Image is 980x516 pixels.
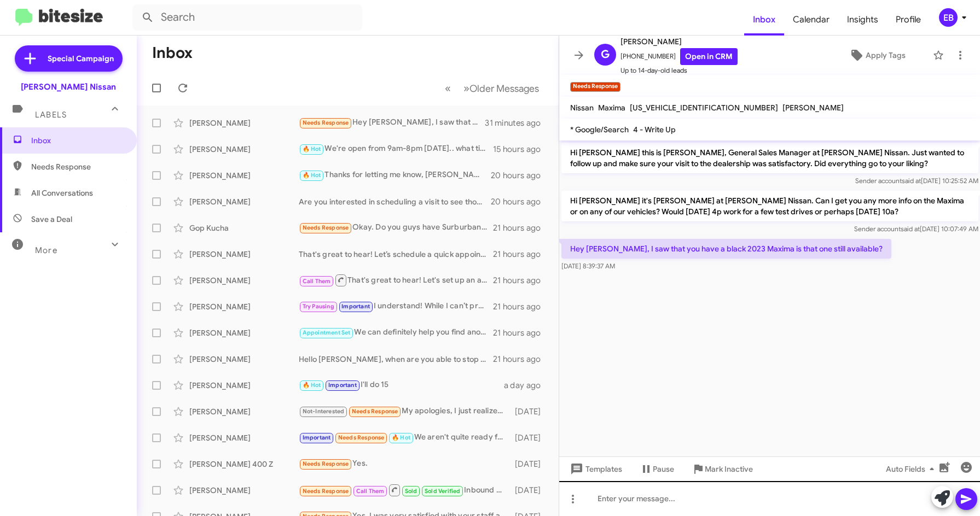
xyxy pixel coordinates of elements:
[838,4,887,36] a: Insights
[328,382,357,389] span: Important
[438,77,457,99] button: Previous
[21,81,116,92] div: [PERSON_NAME] Nissan
[493,301,550,312] div: 21 hours ago
[405,488,417,495] span: Sold
[511,485,549,496] div: [DATE]
[392,434,410,441] span: 🔥 Hot
[189,144,299,155] div: [PERSON_NAME]
[887,4,930,36] a: Profile
[189,170,299,181] div: [PERSON_NAME]
[152,44,193,62] h1: Inbox
[630,103,778,113] span: [US_VEHICLE_IDENTIFICATION_NUMBER]
[570,82,621,92] small: Needs Response
[493,144,550,155] div: 15 hours ago
[493,222,550,233] div: 21 hours ago
[568,459,622,479] span: Templates
[653,459,674,479] span: Pause
[132,4,362,31] input: Search
[866,45,906,65] span: Apply Tags
[491,196,550,207] div: 20 hours ago
[31,161,124,172] span: Needs Response
[31,135,124,146] span: Inbox
[445,81,451,95] span: «
[854,225,978,233] span: Sender account [DATE] 10:07:49 AM
[303,172,321,179] span: 🔥 Hot
[299,116,485,129] div: Hey [PERSON_NAME], I saw that you have a black 2023 Maxima is that one still available?
[299,431,511,444] div: We aren't quite ready for the financial commitment yet. We are preparing for when our car no long...
[744,4,784,36] span: Inbox
[303,224,349,231] span: Needs Response
[633,125,676,134] span: 4 - Write Up
[356,488,385,495] span: Call Them
[189,249,299,260] div: [PERSON_NAME]
[189,301,299,312] div: [PERSON_NAME]
[189,380,299,391] div: [PERSON_NAME]
[561,262,615,270] span: [DATE] 8:39:37 AM
[493,354,550,365] div: 21 hours ago
[303,408,345,415] span: Not-Interested
[511,432,549,443] div: [DATE]
[352,408,398,415] span: Needs Response
[299,458,511,470] div: Yes.
[31,214,72,225] span: Save a Deal
[463,81,469,95] span: »
[189,354,299,365] div: [PERSON_NAME]
[504,380,550,391] div: a day ago
[886,459,938,479] span: Auto Fields
[299,354,493,365] div: Hello [PERSON_NAME], when are you able to stop in for me to see your Mercedes ?
[48,53,114,64] span: Special Campaign
[511,406,549,417] div: [DATE]
[189,327,299,338] div: [PERSON_NAME]
[485,118,549,128] div: 31 minutes ago
[35,110,67,120] span: Labels
[559,459,631,479] button: Templates
[303,278,331,285] span: Call Them
[511,459,549,470] div: [DATE]
[189,432,299,443] div: [PERSON_NAME]
[189,275,299,286] div: [PERSON_NAME]
[705,459,753,479] span: Mark Inactive
[439,77,546,99] nav: Page navigation example
[189,485,299,496] div: [PERSON_NAME]
[782,103,844,113] span: [PERSON_NAME]
[855,177,978,185] span: Sender account [DATE] 10:25:52 AM
[601,46,610,63] span: G
[299,249,493,260] div: That's great to hear! Let’s schedule a quick appointment for an inspection. When would be a good ...
[621,35,738,48] span: [PERSON_NAME]
[189,459,299,470] div: [PERSON_NAME] 400 Z
[338,434,385,441] span: Needs Response
[299,379,504,391] div: I'll do 15
[303,488,349,495] span: Needs Response
[561,191,978,221] p: Hi [PERSON_NAME] it's [PERSON_NAME] at [PERSON_NAME] Nissan. Can I get you any more info on the M...
[189,118,299,128] div: [PERSON_NAME]
[303,303,334,310] span: Try Pausing
[303,434,331,441] span: Important
[784,4,838,36] a: Calendar
[493,249,550,260] div: 21 hours ago
[189,196,299,207] div: [PERSON_NAME]
[303,119,349,126] span: Needs Response
[189,406,299,417] div: [PERSON_NAME]
[299,196,491,207] div: Are you interested in scheduling a visit to see those SL models with bench seats? I can help you ...
[299,169,491,181] div: Thanks for letting me know, [PERSON_NAME]! I’ll coordinate with [PERSON_NAME] so we’re on the sam...
[826,45,927,65] button: Apply Tags
[680,48,738,65] a: Open in CRM
[561,239,891,259] p: Hey [PERSON_NAME], I saw that you have a black 2023 Maxima is that one still available?
[621,48,738,65] span: [PHONE_NUMBER]
[303,329,351,336] span: Appointment Set
[299,405,511,418] div: My apologies, I just realized I never hit send on this.
[299,143,493,155] div: We're open from 9am-8pm [DATE].. what time can you make it by ?
[299,326,493,339] div: We can definitely help you find another vehicle.. When are you able to stop in with your Murano ?
[303,382,321,389] span: 🔥 Hot
[31,187,93,198] span: All Conversations
[35,245,57,255] span: More
[341,303,370,310] span: Important
[683,459,762,479] button: Mark Inactive
[189,222,299,233] div: Gop Kucha
[621,65,738,76] span: Up to 14-day-old leads
[561,143,978,173] p: Hi [PERSON_NAME] this is [PERSON_NAME], General Sales Manager at [PERSON_NAME] Nissan. Just wante...
[900,225,919,233] span: said at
